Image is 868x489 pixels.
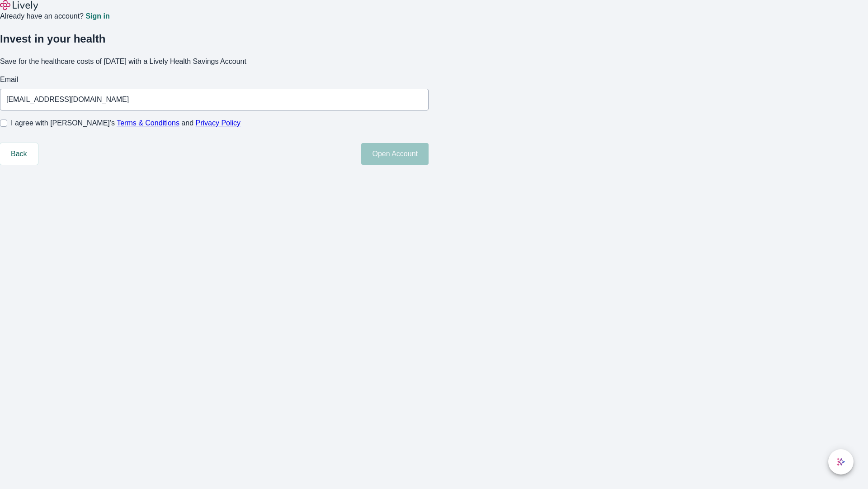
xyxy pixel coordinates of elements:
button: chat [828,449,854,475]
a: Sign in [85,13,109,20]
span: I agree with [PERSON_NAME]’s and [11,118,241,129]
svg: Lively AI Assistant [836,457,845,466]
a: Terms & Conditions [117,119,179,127]
a: Privacy Policy [196,119,241,127]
